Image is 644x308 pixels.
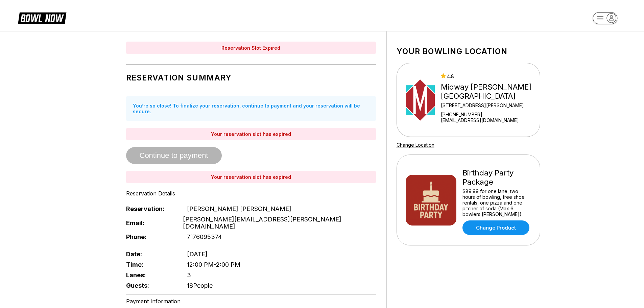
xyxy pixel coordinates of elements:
span: Reservation: [126,205,176,212]
span: [PERSON_NAME] [PERSON_NAME] [187,205,291,212]
span: Email: [126,219,172,227]
div: Reservation Details [126,190,376,197]
div: [PHONE_NUMBER] [441,112,537,117]
span: Time: [126,261,176,268]
div: Payment Information [126,298,376,305]
span: Lanes: [126,271,176,279]
h1: Reservation Summary [126,73,376,82]
img: Birthday Party Package [406,175,456,226]
span: Guests: [126,282,176,289]
span: 7176095374 [187,233,222,240]
div: $89.99 for one lane, two hours of bowling, free shoe rentals, one pizza and one pitcher of soda (... [462,188,531,217]
a: Change Product [462,220,529,235]
div: Your reservation slot has expired [126,171,376,183]
span: 3 [187,271,191,279]
span: 18 People [187,282,213,289]
a: Change Location [397,142,434,148]
div: Your reservation slot has expired [126,128,376,140]
h1: Your bowling location [397,47,540,56]
span: [PERSON_NAME][EMAIL_ADDRESS][PERSON_NAME][DOMAIN_NAME] [183,216,376,230]
div: Midway [PERSON_NAME][GEOGRAPHIC_DATA] [441,82,537,101]
span: 12:00 PM - 2:00 PM [187,261,240,268]
div: 4.8 [441,73,537,79]
div: You’re so close! To finalize your reservation, continue to payment and your reservation will be s... [126,96,376,121]
span: Phone: [126,233,176,240]
div: [STREET_ADDRESS][PERSON_NAME] [441,102,537,108]
span: [DATE] [187,251,208,258]
span: Date: [126,251,176,258]
div: Reservation Slot Expired [126,42,376,54]
img: Midway Bowling - Carlisle [406,75,435,125]
div: Birthday Party Package [462,168,531,187]
a: [EMAIL_ADDRESS][DOMAIN_NAME] [441,117,537,123]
